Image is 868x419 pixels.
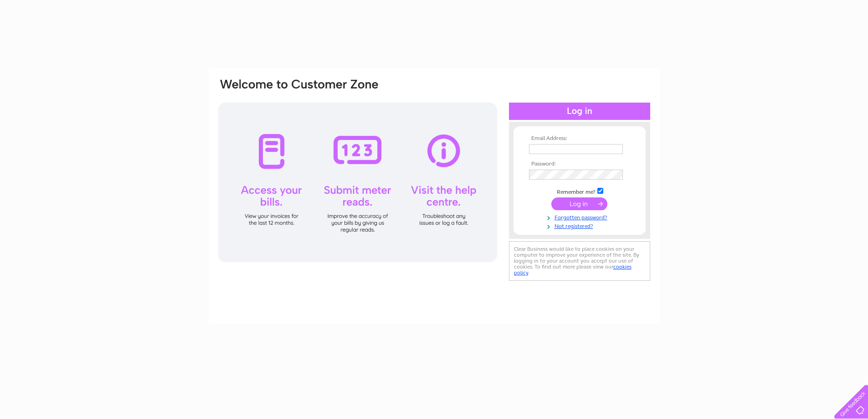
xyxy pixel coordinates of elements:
[529,212,632,221] a: Forgotten password?
[527,186,632,196] td: Remember me?
[551,197,607,210] input: Submit
[529,221,632,230] a: Not registered?
[527,161,632,167] th: Password:
[514,264,632,276] a: cookies policy
[509,241,650,281] div: Clear Business would like to place cookies on your computer to improve your experience of the sit...
[527,135,632,142] th: Email Address:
